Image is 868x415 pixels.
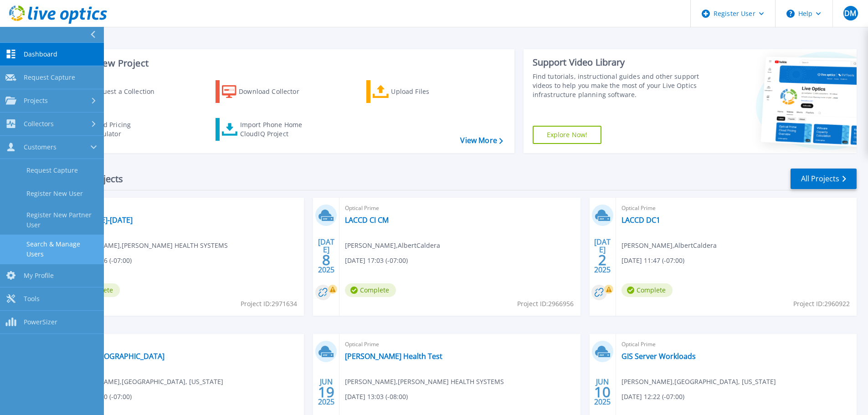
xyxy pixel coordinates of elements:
[621,241,717,251] span: [PERSON_NAME] , AlbertCaldera
[621,352,696,361] a: GIS Server Workloads
[793,299,850,309] span: Project ID: 2960922
[345,339,575,349] span: Optical Prime
[517,299,574,309] span: Project ID: 2966956
[24,272,54,280] span: My Profile
[318,388,334,396] span: 19
[69,203,298,213] span: Optical Prime
[318,239,335,272] div: [DATE] 2025
[24,143,56,151] span: Customers
[24,318,57,326] span: PowerSizer
[345,256,408,266] span: [DATE] 17:03 (-07:00)
[621,256,684,266] span: [DATE] 11:47 (-07:00)
[241,299,297,309] span: Project ID: 2971634
[621,392,684,402] span: [DATE] 12:22 (-07:00)
[24,295,40,303] span: Tools
[69,339,298,349] span: Optical Prime
[345,215,389,225] a: LACCD CI CM
[69,352,164,361] a: City of [GEOGRAPHIC_DATA]
[91,82,164,101] div: Request a Collection
[318,375,335,409] div: JUN 2025
[460,136,503,145] a: View More
[345,241,440,251] span: [PERSON_NAME] , AlbertCaldera
[24,97,48,105] span: Projects
[24,120,54,128] span: Collectors
[533,126,602,144] a: Explore Now!
[24,73,75,82] span: Request Capture
[65,80,166,103] a: Request a Collection
[65,118,166,141] a: Cloud Pricing Calculator
[366,80,468,103] a: Upload Files
[89,120,162,138] div: Cloud Pricing Calculator
[594,239,611,272] div: [DATE] 2025
[240,120,311,138] div: Import Phone Home CloudIQ Project
[844,10,856,17] span: DM
[621,377,776,387] span: [PERSON_NAME] , [GEOGRAPHIC_DATA], [US_STATE]
[598,256,606,264] span: 2
[391,82,464,101] div: Upload Files
[621,283,673,297] span: Complete
[594,388,611,396] span: 10
[345,392,408,402] span: [DATE] 13:03 (-08:00)
[69,241,228,251] span: [PERSON_NAME] , [PERSON_NAME] HEALTH SYSTEMS
[345,352,442,361] a: [PERSON_NAME] Health Test
[533,72,703,99] div: Find tutorials, instructional guides and other support videos to help you make the most of your L...
[791,169,857,189] a: All Projects
[621,339,851,349] span: Optical Prime
[533,56,703,68] div: Support Video Library
[594,375,611,409] div: JUN 2025
[65,58,503,68] h3: Start a New Project
[621,203,851,213] span: Optical Prime
[24,50,57,58] span: Dashboard
[345,283,396,297] span: Complete
[69,377,223,387] span: [PERSON_NAME] , [GEOGRAPHIC_DATA], [US_STATE]
[621,215,660,225] a: LACCD DC1
[239,82,312,101] div: Download Collector
[322,256,330,264] span: 8
[345,377,504,387] span: [PERSON_NAME] , [PERSON_NAME] HEALTH SYSTEMS
[216,80,317,103] a: Download Collector
[345,203,575,213] span: Optical Prime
